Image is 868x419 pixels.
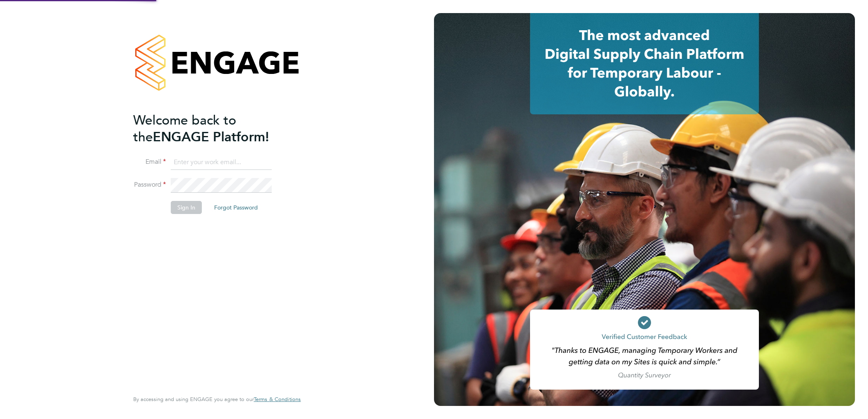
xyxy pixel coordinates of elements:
[133,112,236,145] span: Welcome back to the
[133,112,293,145] h2: ENGAGE Platform!
[133,396,301,403] span: By accessing and using ENGAGE you agree to our
[171,201,202,214] button: Sign In
[254,396,301,403] span: Terms & Conditions
[254,396,301,403] a: Terms & Conditions
[133,181,166,189] label: Password
[171,155,272,170] input: Enter your work email...
[208,201,264,214] button: Forgot Password
[133,158,166,166] label: Email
